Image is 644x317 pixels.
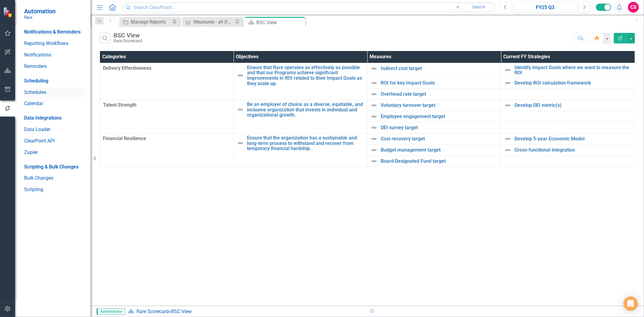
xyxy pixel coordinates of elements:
a: Measures - all (for bulk updates) [184,18,233,26]
td: Double-Click to Edit Right Click for Context Menu [234,100,367,133]
div: BSC View [171,309,192,314]
div: Rare Scorecard [114,39,142,43]
a: Rare Scorecard [136,309,169,314]
img: Not Defined [237,139,244,147]
button: CS [628,2,639,13]
div: Scripting & Bulk Changes [24,164,78,171]
a: Develop DEI metric(s) [514,103,632,108]
img: Not Defined [370,158,378,165]
td: Double-Click to Edit Right Click for Context Menu [501,100,635,111]
td: Double-Click to Edit Right Click for Context Menu [367,111,501,122]
a: Develop ROI calculation framework [514,80,632,86]
a: Ensure that Rare operates as effectively as possible and that our Programs achieve significant im... [247,65,364,86]
img: Not Defined [237,106,244,113]
a: Reporting Workflows [24,40,85,47]
td: Double-Click to Edit [100,63,234,100]
span: Automation [24,8,56,15]
div: Open Intercom Messenger [623,296,638,311]
a: ROI for key Impact Goals [381,80,498,86]
a: Data Loader [24,126,85,133]
img: Not Defined [237,72,244,79]
td: Double-Click to Edit Right Click for Context Menu [501,145,635,156]
span: Talent Strength [103,102,230,109]
td: Double-Click to Edit Right Click for Context Menu [234,63,367,100]
td: Double-Click to Edit Right Click for Context Menu [367,156,501,167]
img: Not Defined [370,113,378,120]
td: Double-Click to Edit [100,100,234,133]
a: Develop 5-year Economic Model [514,136,632,142]
td: Double-Click to Edit Right Click for Context Menu [367,63,501,77]
a: Cost recovery target [381,136,498,142]
a: Bulk Changes [24,175,85,182]
a: ClearPoint API [24,138,85,145]
img: Not Defined [370,102,378,109]
small: Rare [24,15,56,20]
img: ClearPoint Strategy [3,7,14,18]
img: Not Defined [370,135,378,142]
div: BSC View [256,19,304,26]
span: Search [472,5,485,9]
img: Not Defined [370,79,378,87]
a: Board Designated Fund target [381,158,498,164]
a: Zapier [24,149,85,156]
button: FY25 Q3 [513,2,577,13]
a: Calendar [24,100,85,107]
div: Scheduling [24,78,48,85]
img: Not Defined [370,124,378,131]
img: Not Defined [504,66,511,74]
span: Financial Resilience [103,135,230,142]
td: Double-Click to Edit Right Click for Context Menu [234,133,367,167]
td: Double-Click to Edit [100,133,234,167]
a: Budget management target [381,147,498,153]
div: Notifications & Reminders [24,29,81,36]
span: Delivery Effectiveness [103,65,230,72]
a: Ensure that the organization has a sustainable and long-term process to withstand and recover fro... [247,135,364,151]
td: Double-Click to Edit Right Click for Context Menu [501,133,635,145]
img: Not Defined [504,146,511,154]
div: » [128,308,363,315]
td: Double-Click to Edit Right Click for Context Menu [367,133,501,145]
a: Employee engagement target [381,114,498,119]
button: Search [464,3,494,11]
span: Administrator [97,309,125,315]
td: Double-Click to Edit Right Click for Context Menu [367,100,501,111]
a: Be an employer of choice as a diverse, equitable, and inclusive organization that invests in indi... [247,102,364,118]
img: Not Defined [504,102,511,109]
a: Voluntary turnover target [381,103,498,108]
a: DEI survey target [381,125,498,130]
div: Data Integrations [24,115,62,122]
td: Double-Click to Edit Right Click for Context Menu [367,78,501,89]
img: Not Defined [370,65,378,72]
div: BSC View [114,32,142,39]
a: Manage Reports [121,18,171,26]
img: Not Defined [504,79,511,87]
a: Notifications [24,52,85,59]
a: Scripting [24,186,85,193]
a: Indirect cost target [381,66,498,71]
a: Cross-functional integration [514,147,632,153]
input: Search ClearPoint... [122,2,495,13]
div: FY25 Q3 [515,4,575,11]
a: Reminders [24,63,85,70]
img: Not Defined [370,146,378,154]
a: Identify Impact Goals where we want to measure the ROI [514,65,632,75]
div: Manage Reports [131,18,171,26]
td: Double-Click to Edit Right Click for Context Menu [367,89,501,100]
a: Schedules [24,89,85,96]
td: Double-Click to Edit Right Click for Context Menu [501,63,635,77]
a: Overhead rate target [381,91,498,97]
td: Double-Click to Edit Right Click for Context Menu [501,78,635,89]
td: Double-Click to Edit Right Click for Context Menu [367,145,501,156]
img: Not Defined [370,91,378,98]
div: Measures - all (for bulk updates) [194,18,233,26]
td: Double-Click to Edit Right Click for Context Menu [367,122,501,133]
img: Not Defined [504,135,511,142]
